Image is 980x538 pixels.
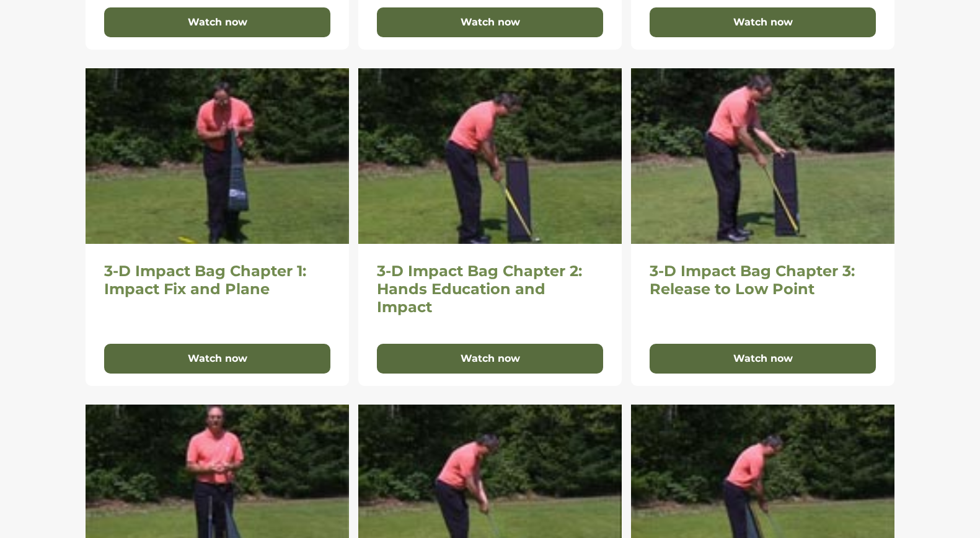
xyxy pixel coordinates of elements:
h2: 3-D Impact Bag Chapter 3: Release to Low Point [650,262,876,298]
button: Watch now [377,344,603,374]
button: Watch now [104,7,330,37]
button: Watch now [650,344,876,374]
button: Watch now [104,344,330,374]
button: Watch now [377,7,603,37]
h2: 3-D Impact Bag Chapter 1: Impact Fix and Plane [104,262,330,298]
button: Watch now [650,7,876,37]
h2: 3-D Impact Bag Chapter 2: Hands Education and Impact [377,262,603,316]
